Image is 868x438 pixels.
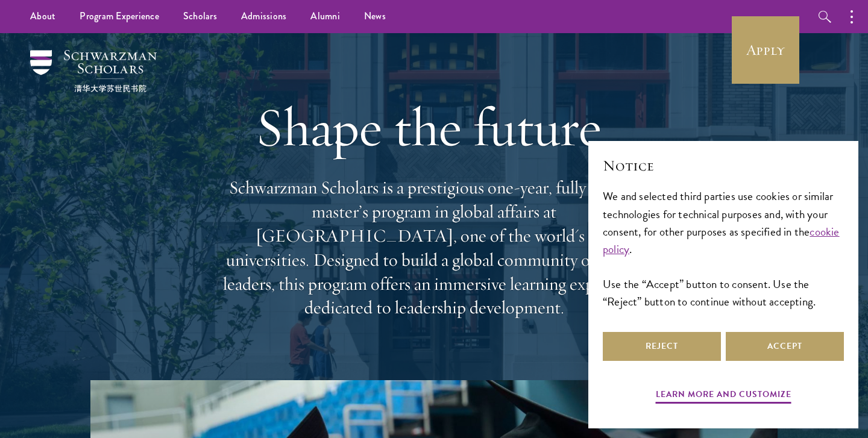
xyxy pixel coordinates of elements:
img: Schwarzman Scholars [30,50,157,92]
a: cookie policy [603,223,840,258]
button: Accept [726,332,844,361]
p: Schwarzman Scholars is a prestigious one-year, fully funded master’s program in global affairs at... [217,176,651,320]
button: Reject [603,332,721,361]
h2: Notice [603,155,844,176]
button: Learn more and customize [656,387,791,405]
h1: Shape the future. [217,93,651,161]
a: Apply [732,16,799,84]
div: We and selected third parties use cookies or similar technologies for technical purposes and, wit... [603,187,844,310]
